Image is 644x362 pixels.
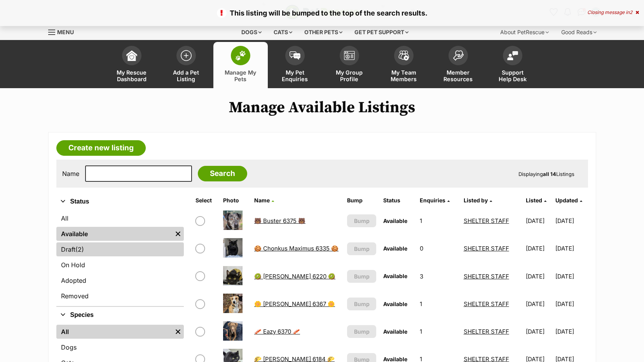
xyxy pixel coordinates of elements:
[56,211,184,225] a: All
[383,273,407,279] span: Available
[347,325,376,338] button: Bump
[220,194,250,207] th: Photo
[277,69,312,82] span: My Pet Enquiries
[383,245,407,252] span: Available
[417,318,459,345] td: 1
[254,245,339,252] a: 🍪 Chonkus Maximus 6335 🍪
[268,24,298,40] div: Cats
[354,217,370,225] span: Bump
[254,273,335,280] a: 🥝 [PERSON_NAME] 6220 🥝
[347,298,376,310] button: Bump
[57,29,74,35] span: Menu
[417,291,459,317] td: 1
[464,197,492,204] a: Listed by
[159,42,213,88] a: Add a Pet Listing
[417,263,459,290] td: 3
[386,69,421,82] span: My Team Members
[56,242,184,256] a: Draft
[332,69,367,82] span: My Group Profile
[453,50,464,61] img: member-resources-icon-8e73f808a243e03378d46382f2149f9095a855e16c252ad45f914b54edf8863c.svg
[172,325,184,339] a: Remove filter
[383,218,407,224] span: Available
[555,263,587,290] td: [DATE]
[555,207,587,234] td: [DATE]
[290,51,300,60] img: pet-enquiries-icon-7e3ad2cf08bfb03b45e93fb7055b45f3efa6380592205ae92323e6603595dc1f.svg
[236,24,267,40] div: Dogs
[56,325,172,339] a: All
[518,171,574,177] span: Displaying Listings
[56,227,172,241] a: Available
[526,197,546,204] a: Listed
[555,235,587,262] td: [DATE]
[464,245,509,252] a: SHELTER STAFF
[56,289,184,303] a: Removed
[417,235,459,262] td: 0
[587,10,639,15] div: Closing message in
[507,51,518,60] img: help-desk-icon-fdf02630f3aa405de69fd3d07c3f3aa587a6932b1a1747fa1d2bba05be0121f9.svg
[383,301,407,307] span: Available
[555,291,587,317] td: [DATE]
[555,197,582,204] a: Updated
[126,50,137,61] img: dashboard-icon-eb2f2d2d3e046f16d808141f083e7271f6b2e854fb5c12c21221c1fb7104beca.svg
[192,194,219,207] th: Select
[213,42,268,88] a: Manage My Pets
[254,300,335,308] a: 🌼 [PERSON_NAME] 6367 🌼
[56,273,184,287] a: Adopted
[523,291,555,317] td: [DATE]
[169,69,204,82] span: Add a Pet Listing
[56,310,184,320] button: Species
[495,69,530,82] span: Support Help Desk
[523,318,555,345] td: [DATE]
[441,69,476,82] span: Member Resources
[464,217,509,225] a: SHELTER STAFF
[354,300,370,308] span: Bump
[56,140,146,156] a: Create new listing
[464,328,509,335] a: SHELTER STAFF
[347,242,376,255] button: Bump
[495,24,554,40] div: About PetRescue
[105,42,159,88] a: My Rescue Dashboard
[223,69,258,82] span: Manage My Pets
[555,318,587,345] td: [DATE]
[431,42,485,88] a: Member Resources
[349,24,414,40] div: Get pet support
[354,272,370,280] span: Bump
[344,51,355,60] img: group-profile-icon-3fa3cf56718a62981997c0bc7e787c4b2cf8bcc04b72c1350f741eb67cf2f40e.svg
[268,42,322,88] a: My Pet Enquiries
[114,69,149,82] span: My Rescue Dashboard
[630,9,632,15] span: 2
[485,42,540,88] a: Support Help Desk
[383,328,407,335] span: Available
[464,273,509,280] a: SHELTER STAFF
[398,50,409,61] img: team-members-icon-5396bd8760b3fe7c0b43da4ab00e1e3bb1a5d9ba89233759b79545d2d3fc5d0d.svg
[556,24,602,40] div: Good Reads
[523,235,555,262] td: [DATE]
[254,197,270,204] span: Name
[172,227,184,241] a: Remove filter
[354,327,370,336] span: Bump
[254,197,274,204] a: Name
[464,197,488,204] span: Listed by
[56,197,184,207] button: Status
[344,194,379,207] th: Bump
[254,328,300,335] a: 🥓 Eazy 6370 🥓
[354,245,370,253] span: Bump
[48,24,79,38] a: Menu
[347,214,376,227] button: Bump
[198,166,247,181] input: Search
[322,42,377,88] a: My Group Profile
[523,207,555,234] td: [DATE]
[299,24,348,40] div: Other pets
[420,197,445,204] span: translation missing: en.admin.listings.index.attributes.enquiries
[523,263,555,290] td: [DATE]
[8,8,636,18] p: This listing will be bumped to the top of the search results.
[254,217,305,225] a: 🐻 Buster 6375 🐻
[526,197,542,204] span: Listed
[417,207,459,234] td: 1
[56,340,184,354] a: Dogs
[380,194,416,207] th: Status
[347,270,376,283] button: Bump
[62,170,79,177] label: Name
[464,300,509,308] a: SHELTER STAFF
[181,50,192,61] img: add-pet-listing-icon-0afa8454b4691262ce3f59096e99ab1cd57d4a30225e0717b998d2c9b9846f56.svg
